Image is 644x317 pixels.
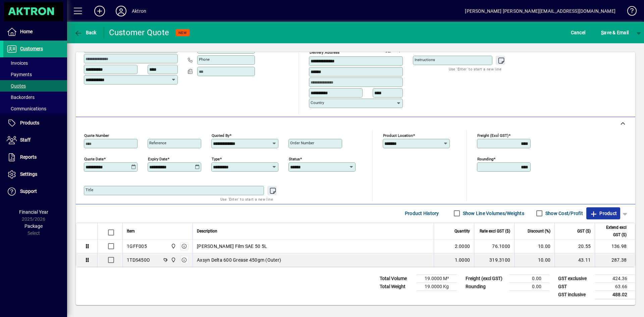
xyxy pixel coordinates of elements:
[569,27,587,39] button: Cancel
[449,65,501,73] mat-hint: Use 'Enter' to start a new line
[20,29,33,34] span: Home
[127,257,150,263] div: 1TDS450O
[555,290,595,299] td: GST inclusive
[7,60,28,66] span: Invoices
[289,156,300,161] mat-label: Status
[84,156,104,161] mat-label: Quote date
[109,27,169,38] div: Customer Quote
[402,207,442,219] button: Product History
[290,141,314,145] mat-label: Order number
[555,274,595,282] td: GST exclusive
[132,6,146,16] div: Aktron
[20,46,43,51] span: Customers
[455,257,470,263] span: 1.0000
[577,227,591,235] span: GST ($)
[544,210,583,217] label: Show Cost/Profit
[3,132,67,149] a: Staff
[3,115,67,131] a: Products
[20,120,39,125] span: Products
[20,189,37,194] span: Support
[462,282,509,290] td: Rounding
[7,72,32,77] span: Payments
[197,243,267,250] span: [PERSON_NAME] Film SAE 50 5L
[127,227,135,235] span: Item
[555,282,595,290] td: GST
[3,183,67,200] a: Support
[462,274,509,282] td: Freight (excl GST)
[86,188,93,192] mat-label: Title
[212,156,220,161] mat-label: Type
[590,208,617,219] span: Product
[169,243,177,250] span: Central
[462,210,524,217] label: Show Line Volumes/Weights
[383,45,394,55] a: View on map
[197,257,281,263] span: Axsyn Delta 600 Grease 450gm (Outer)
[311,100,324,105] mat-label: Country
[454,227,470,235] span: Quantity
[514,253,554,267] td: 10.00
[3,166,67,183] a: Settings
[84,133,109,138] mat-label: Quote number
[3,23,67,40] a: Home
[417,282,457,290] td: 19.0000 Kg
[199,57,210,62] mat-label: Phone
[20,137,31,143] span: Staff
[595,253,635,267] td: 287.38
[514,240,554,253] td: 10.00
[220,195,273,203] mat-hint: Use 'Enter' to start a new line
[599,224,627,239] span: Extend excl GST ($)
[67,27,104,39] app-page-header-button: Back
[127,243,147,250] div: 1GFF005
[89,5,110,17] button: Add
[212,133,229,138] mat-label: Quoted by
[149,141,166,145] mat-label: Reference
[528,227,550,235] span: Discount (%)
[415,57,435,62] mat-label: Instructions
[477,133,508,138] mat-label: Freight (excl GST)
[3,57,67,69] a: Invoices
[477,156,493,161] mat-label: Rounding
[417,274,457,282] td: 19.0000 M³
[3,149,67,166] a: Reports
[586,207,620,219] button: Product
[72,27,98,39] button: Back
[197,227,217,235] span: Description
[478,243,510,250] div: 76.1000
[405,208,439,219] span: Product History
[20,171,37,177] span: Settings
[509,274,549,282] td: 0.00
[148,156,167,161] mat-label: Expiry date
[455,243,470,250] span: 2.0000
[595,240,635,253] td: 136.98
[595,282,635,290] td: 63.66
[3,80,67,92] a: Quotes
[7,83,26,89] span: Quotes
[19,209,48,215] span: Financial Year
[7,95,35,100] span: Backorders
[169,256,177,264] span: Central
[509,282,549,290] td: 0.00
[595,274,635,282] td: 424.36
[480,227,510,235] span: Rate excl GST ($)
[24,223,43,229] span: Package
[601,27,629,38] span: ave & Email
[74,30,97,35] span: Back
[554,253,595,267] td: 43.11
[178,31,187,35] span: NEW
[3,103,67,114] a: Communications
[376,274,417,282] td: Total Volume
[465,6,615,16] div: [PERSON_NAME] [PERSON_NAME][EMAIL_ADDRESS][DOMAIN_NAME]
[601,30,604,35] span: S
[383,133,413,138] mat-label: Product location
[595,290,635,299] td: 488.02
[598,27,632,39] button: Save & Email
[571,27,586,38] span: Cancel
[3,69,67,80] a: Payments
[7,106,46,111] span: Communications
[20,154,37,160] span: Reports
[622,1,636,23] a: Knowledge Base
[376,282,417,290] td: Total Weight
[394,45,405,56] button: Choose address
[3,92,67,103] a: Backorders
[554,240,595,253] td: 20.55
